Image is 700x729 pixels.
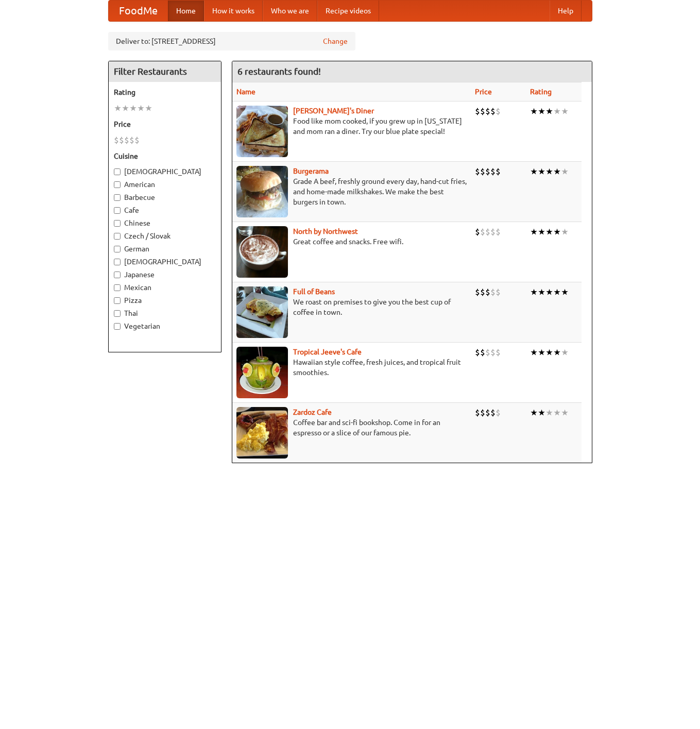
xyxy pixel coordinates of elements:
[545,347,553,358] li: ★
[480,347,485,358] li: $
[114,282,216,293] label: Mexican
[538,286,545,298] li: ★
[293,348,362,356] b: Tropical Jeeve's Cafe
[475,166,480,177] li: $
[114,244,216,254] label: German
[129,134,134,146] li: $
[114,269,216,280] label: Japanese
[538,106,545,117] li: ★
[561,166,569,177] li: ★
[109,1,168,21] a: FoodMe
[145,103,152,114] li: ★
[553,407,561,418] li: ★
[293,227,358,235] b: North by Northwest
[114,257,216,267] label: [DEMOGRAPHIC_DATA]
[114,295,216,306] label: Pizza
[114,194,121,201] input: Barbecue
[530,347,538,358] li: ★
[475,347,480,358] li: $
[553,226,561,238] li: ★
[114,310,121,317] input: Thai
[561,407,569,418] li: ★
[236,347,288,398] img: jeeves.jpg
[561,347,569,358] li: ★
[137,103,145,114] li: ★
[545,106,553,117] li: ★
[545,286,553,298] li: ★
[293,167,329,175] a: Burgerama
[124,134,129,146] li: $
[480,407,485,418] li: $
[530,407,538,418] li: ★
[530,166,538,177] li: ★
[553,166,561,177] li: ★
[538,226,545,238] li: ★
[114,134,119,146] li: $
[553,347,561,358] li: ★
[496,166,501,177] li: $
[114,321,216,331] label: Vegetarian
[114,151,216,161] h5: Cuisine
[114,231,216,241] label: Czech / Slovak
[293,408,332,416] b: Zardoz Cafe
[530,226,538,238] li: ★
[490,106,496,117] li: $
[236,226,288,278] img: north.jpg
[114,103,122,114] li: ★
[129,103,137,114] li: ★
[490,407,496,418] li: $
[485,106,490,117] li: $
[550,1,582,21] a: Help
[530,286,538,298] li: ★
[538,347,545,358] li: ★
[475,106,480,117] li: $
[236,407,288,459] img: zardoz.jpg
[553,286,561,298] li: ★
[114,297,121,304] input: Pizza
[236,176,467,207] p: Grade A beef, freshly ground every day, hand-cut fries, and home-made milkshakes. We make the bes...
[545,166,553,177] li: ★
[114,220,121,227] input: Chinese
[114,272,121,278] input: Japanese
[293,107,374,115] a: [PERSON_NAME]'s Diner
[480,226,485,238] li: $
[204,1,263,21] a: How it works
[114,218,216,228] label: Chinese
[496,286,501,298] li: $
[263,1,317,21] a: Who we are
[109,61,221,82] h4: Filter Restaurants
[236,106,288,157] img: sallys.jpg
[114,323,121,330] input: Vegetarian
[236,166,288,217] img: burgerama.jpg
[114,246,121,252] input: German
[114,207,121,214] input: Cafe
[496,407,501,418] li: $
[485,347,490,358] li: $
[538,407,545,418] li: ★
[114,284,121,291] input: Mexican
[114,179,216,190] label: American
[236,286,288,338] img: beans.jpg
[490,286,496,298] li: $
[114,308,216,318] label: Thai
[530,106,538,117] li: ★
[119,134,124,146] li: $
[236,116,467,137] p: Food like mom cooked, if you grew up in [US_STATE] and mom ran a diner. Try our blue plate special!
[114,168,121,175] input: [DEMOGRAPHIC_DATA]
[485,286,490,298] li: $
[545,407,553,418] li: ★
[293,287,335,296] a: Full of Beans
[553,106,561,117] li: ★
[480,286,485,298] li: $
[114,87,216,97] h5: Rating
[236,357,467,378] p: Hawaiian style coffee, fresh juices, and tropical fruit smoothies.
[122,103,129,114] li: ★
[475,88,492,96] a: Price
[108,32,355,50] div: Deliver to: [STREET_ADDRESS]
[561,106,569,117] li: ★
[114,205,216,215] label: Cafe
[490,347,496,358] li: $
[538,166,545,177] li: ★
